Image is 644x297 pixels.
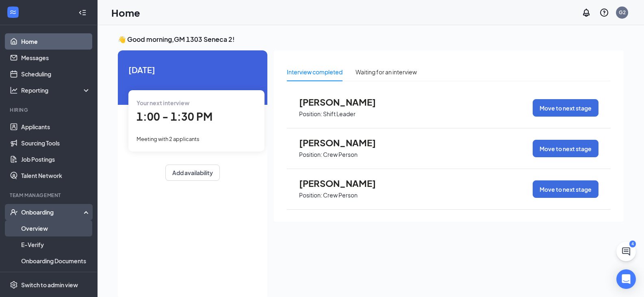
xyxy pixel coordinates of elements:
[323,151,358,158] p: Crew Person
[621,247,631,256] svg: ChatActive
[533,180,598,198] button: Move to next stage
[10,281,18,289] svg: Settings
[21,281,78,289] div: Switch to admin view
[9,8,17,16] svg: WorkstreamLogo
[599,8,609,17] svg: QuestionInfo
[21,269,91,285] a: Activity log
[118,35,624,44] h3: 👋 Good morning, GM 1303 Seneca 2 !
[10,208,18,216] svg: UserCheck
[137,99,189,106] span: Your next interview
[21,33,91,50] a: Home
[299,137,388,148] span: [PERSON_NAME]
[533,140,598,157] button: Move to next stage
[619,9,626,16] div: G2
[21,86,91,94] div: Reporting
[299,191,322,199] p: Position:
[21,135,91,151] a: Sourcing Tools
[137,110,212,123] span: 1:00 - 1:30 PM
[287,67,343,76] div: Interview completed
[165,165,220,181] button: Add availability
[616,269,636,289] div: Open Intercom Messenger
[21,119,91,135] a: Applicants
[21,236,91,253] a: E-Verify
[581,8,591,17] svg: Notifications
[21,167,91,184] a: Talent Network
[78,9,87,17] svg: Collapse
[299,178,388,189] span: [PERSON_NAME]
[137,136,199,142] span: Meeting with 2 applicants
[323,191,358,199] p: Crew Person
[533,99,598,117] button: Move to next stage
[21,66,91,82] a: Scheduling
[323,110,356,118] p: Shift Leader
[356,67,417,76] div: Waiting for an interview
[299,151,322,158] p: Position:
[299,97,388,107] span: [PERSON_NAME]
[21,208,84,216] div: Onboarding
[616,242,636,261] button: ChatActive
[21,50,91,66] a: Messages
[299,110,322,118] p: Position:
[10,86,18,94] svg: Analysis
[629,241,636,247] div: 4
[21,220,91,236] a: Overview
[111,6,140,20] h1: Home
[21,253,91,269] a: Onboarding Documents
[10,106,89,113] div: Hiring
[10,192,89,199] div: Team Management
[21,151,91,167] a: Job Postings
[128,63,257,76] span: [DATE]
